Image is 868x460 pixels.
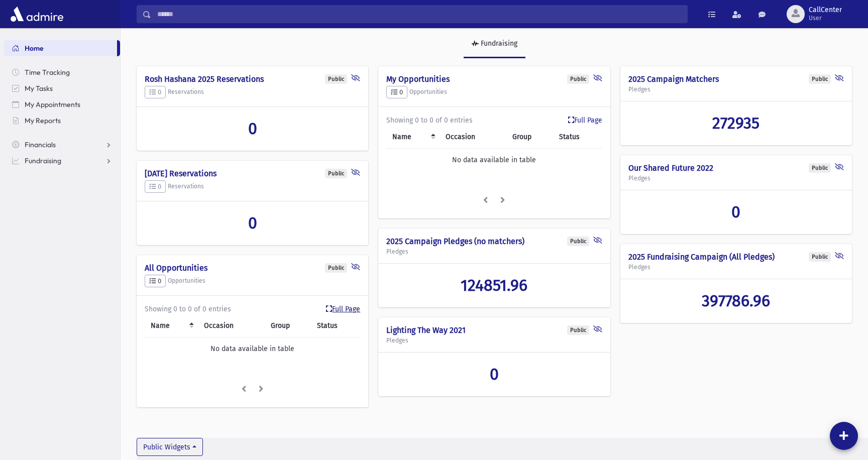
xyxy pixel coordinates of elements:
[145,213,360,233] a: 0
[386,86,602,99] h5: Opportunities
[145,119,360,138] a: 0
[145,275,360,288] h5: Opportunities
[567,325,589,335] div: Public
[4,153,120,169] a: Fundraising
[809,6,842,14] span: CallCenter
[506,126,553,149] th: Group
[25,44,44,53] span: Home
[440,126,506,149] th: Occasion
[712,113,759,133] span: 272935
[311,314,360,337] th: Status
[628,113,844,133] a: 272935
[25,100,80,109] span: My Appointments
[326,304,360,314] a: Full Page
[702,291,770,310] span: 397786.96
[25,68,70,77] span: Time Tracking
[4,137,120,153] a: Financials
[386,115,602,126] div: Showing 0 to 0 of 0 entries
[628,252,844,262] h4: 2025 Fundraising Campaign (All Pledges)
[386,337,602,344] h5: Pledges
[325,74,347,84] div: Public
[809,14,842,22] span: User
[391,88,403,96] span: 0
[4,112,120,129] a: My Reports
[145,180,166,193] button: 0
[461,276,527,295] span: 124851.96
[248,119,257,138] span: 0
[4,64,120,80] a: Time Tracking
[145,180,360,193] h5: Reservations
[386,248,602,255] h5: Pledges
[248,213,257,233] span: 0
[809,74,831,84] div: Public
[568,115,602,126] a: Full Page
[464,30,525,58] a: Fundraising
[265,314,311,337] th: Group
[809,252,831,262] div: Public
[198,314,265,337] th: Occasion
[8,4,66,24] img: AdmirePro
[325,169,347,178] div: Public
[386,126,440,149] th: Name
[145,86,166,99] button: 0
[386,237,602,246] h4: 2025 Campaign Pledges (no matchers)
[145,74,360,84] h4: Rosh Hashana 2025 Reservations
[567,237,589,246] div: Public
[145,275,166,288] button: 0
[4,40,117,56] a: Home
[628,264,844,271] h5: Pledges
[628,202,844,221] a: 0
[731,202,740,221] span: 0
[386,276,602,295] a: 124851.96
[145,304,360,314] div: Showing 0 to 0 of 0 entries
[145,86,360,99] h5: Reservations
[628,86,844,93] h5: Pledges
[25,140,56,149] span: Financials
[25,156,61,165] span: Fundraising
[151,5,687,23] input: Search
[386,149,602,172] td: No data available in table
[490,365,499,384] span: 0
[628,163,844,173] h4: Our Shared Future 2022
[386,365,602,384] a: 0
[149,183,161,190] span: 0
[809,163,831,173] div: Public
[4,96,120,112] a: My Appointments
[628,291,844,310] a: 397786.96
[145,314,198,337] th: Name
[145,169,360,178] h4: [DATE] Reservations
[386,74,602,84] h4: My Opportunities
[628,74,844,84] h4: 2025 Campaign Matchers
[145,263,360,273] h4: All Opportunities
[628,175,844,182] h5: Pledges
[137,438,203,456] button: Public Widgets
[386,86,407,99] button: 0
[4,80,120,96] a: My Tasks
[386,325,602,335] h4: Lighting The Way 2021
[149,277,161,285] span: 0
[25,116,61,125] span: My Reports
[149,88,161,96] span: 0
[325,263,347,273] div: Public
[145,337,360,361] td: No data available in table
[553,126,602,149] th: Status
[567,74,589,84] div: Public
[479,39,517,48] div: Fundraising
[25,84,53,93] span: My Tasks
